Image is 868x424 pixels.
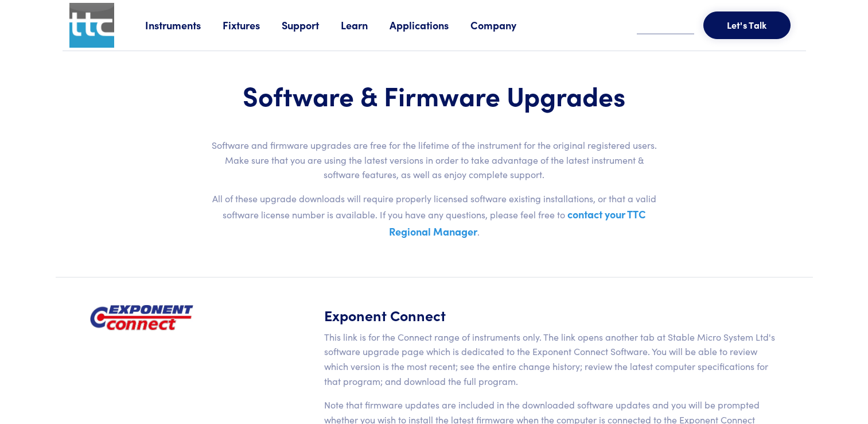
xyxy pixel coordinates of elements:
[145,18,223,32] a: Instruments
[207,79,661,112] h1: Software & Firmware Upgrades
[90,305,193,330] img: exponent-logo.png
[69,3,114,48] img: ttc_logo_1x1_v1.0.png
[282,18,341,32] a: Support
[324,305,779,325] h5: Exponent Connect
[223,18,282,32] a: Fixtures
[703,11,791,39] button: Let's Talk
[207,138,661,182] p: Software and firmware upgrades are free for the lifetime of the instrument for the original regis...
[341,18,390,32] a: Learn
[390,18,470,32] a: Applications
[324,330,779,388] p: This link is for the Connect range of instruments only. The link opens another tab at Stable Micr...
[470,18,538,32] a: Company
[207,191,661,240] p: All of these upgrade downloads will require properly licensed software existing installations, or...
